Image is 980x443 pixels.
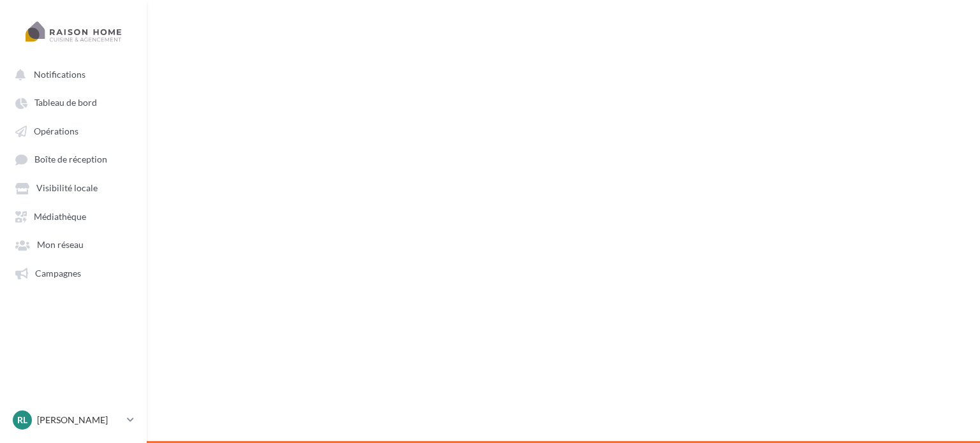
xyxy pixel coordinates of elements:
span: Visibilité locale [36,183,98,194]
a: Mon réseau [8,233,139,256]
span: Opérations [34,126,78,136]
button: Notifications [8,62,134,85]
a: RL [PERSON_NAME] [10,408,137,432]
a: Campagnes [8,261,139,284]
span: Campagnes [35,268,81,279]
a: Tableau de bord [8,91,139,113]
span: Notifications [34,69,85,80]
p: [PERSON_NAME] [37,414,122,426]
span: RL [17,414,27,426]
a: Opérations [8,119,139,142]
a: Boîte de réception [8,147,139,171]
span: Boîte de réception [34,154,107,165]
a: Visibilité locale [8,176,139,199]
span: Mon réseau [37,240,84,251]
span: Tableau de bord [34,98,97,108]
span: Médiathèque [34,211,86,222]
a: Médiathèque [8,205,139,228]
